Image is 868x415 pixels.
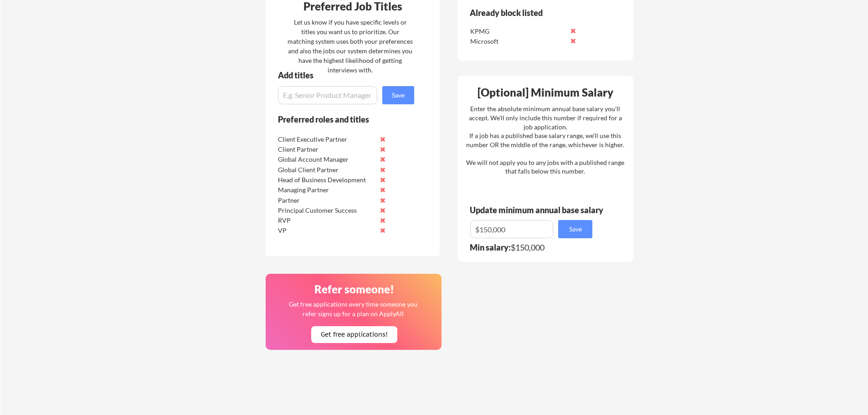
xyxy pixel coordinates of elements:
div: RVP [278,216,374,225]
div: VP [278,226,374,235]
div: Get free applications every time someone you refer signs up for a plan on ApplyAll [288,299,418,318]
div: Update minimum annual base salary [470,206,606,214]
div: Preferred Job Titles [268,1,437,12]
strong: Min salary: [470,242,511,252]
div: Already block listed [470,9,593,17]
div: Principal Customer Success [278,206,374,215]
div: Client Partner [278,145,374,154]
div: Managing Partner [278,185,374,195]
div: KPMG [470,27,566,36]
input: E.g. $100,000 [470,220,553,238]
button: Get free applications! [311,326,397,343]
div: [Optional] Minimum Salary [461,87,630,98]
div: Client Executive Partner [278,135,374,144]
div: Preferred roles and titles [278,115,402,123]
div: Global Account Manager [278,155,374,164]
button: Save [558,220,592,238]
div: Microsoft [470,37,566,46]
div: Let us know if you have specific levels or titles you want us to prioritize. Our matching system ... [288,17,413,75]
div: Refer someone! [269,284,439,295]
button: Save [382,86,414,104]
div: Enter the absolute minimum annual base salary you'll accept. We'll only include this number if re... [466,104,624,176]
div: $150,000 [470,243,598,251]
div: Head of Business Development [278,175,374,184]
div: Global Client Partner [278,165,374,174]
div: Add titles [278,71,406,79]
div: Partner [278,196,374,205]
input: E.g. Senior Product Manager [278,86,377,104]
